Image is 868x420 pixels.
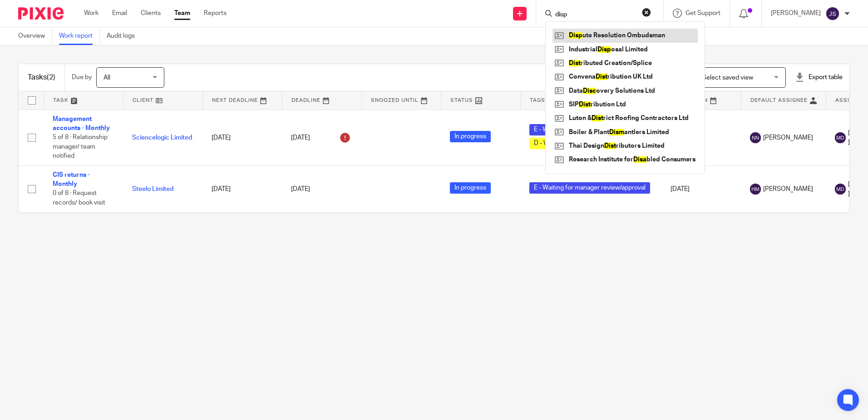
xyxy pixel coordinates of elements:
[53,190,105,206] span: 0 of 8 · Request records/ book visit
[107,27,142,45] a: Audit logs
[763,185,813,194] span: [PERSON_NAME]
[291,130,352,145] div: [DATE]
[450,182,491,194] span: In progress
[112,9,127,18] a: Email
[771,9,821,18] p: [PERSON_NAME]
[529,124,650,135] span: E - Waiting for manager review/approval
[204,9,227,18] a: Reports
[835,184,846,195] img: svg%3E
[47,74,55,81] span: (2)
[53,134,108,159] span: 5 of 8 · Relationship manager/ team notified
[53,172,90,187] a: CIS returns - Monthly
[686,10,720,16] span: Get Support
[18,27,52,45] a: Overview
[529,182,650,194] span: E - Waiting for manager review/approval
[642,8,651,17] button: Clear
[763,133,813,142] span: [PERSON_NAME]
[59,27,100,45] a: Work report
[554,11,636,19] input: Search
[750,132,761,143] img: svg%3E
[132,186,173,192] a: Steelo Limited
[84,9,99,18] a: Work
[202,165,282,212] td: [DATE]
[141,9,161,18] a: Clients
[450,131,491,142] span: In progress
[530,98,545,103] span: Tags
[661,165,741,212] td: [DATE]
[28,73,55,82] h1: Tasks
[104,75,110,81] span: All
[529,138,648,149] span: D - Waiting for client to answer queries
[835,132,846,143] img: svg%3E
[174,9,190,18] a: Team
[72,73,92,82] p: Due by
[53,116,110,131] a: Management accounts - Monthly
[132,135,192,141] a: Sciencelogic Limited
[825,6,840,21] img: svg%3E
[795,73,843,82] div: Export table
[750,184,761,195] img: svg%3E
[18,7,64,20] img: Pixie
[291,185,352,194] div: [DATE]
[702,75,753,81] span: Select saved view
[202,110,282,165] td: [DATE]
